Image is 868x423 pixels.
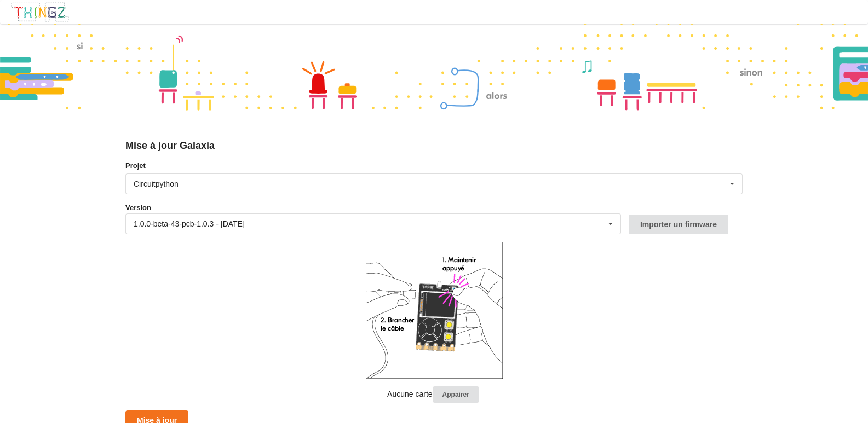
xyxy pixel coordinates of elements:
[125,140,743,152] div: Mise à jour Galaxia
[10,2,70,22] img: thingz_logo.png
[134,220,245,228] div: 1.0.0-beta-43-pcb-1.0.3 - [DATE]
[125,386,743,403] p: Aucune carte
[134,180,179,188] div: Circuitpython
[629,215,728,234] button: Importer un firmware
[125,160,743,171] label: Projet
[125,202,151,213] label: Version
[366,242,503,379] img: galaxia_plug.png
[433,386,479,403] button: Appairer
